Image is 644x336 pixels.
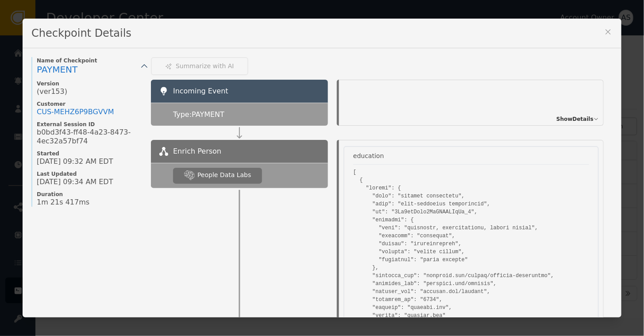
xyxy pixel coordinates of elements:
[37,64,142,76] a: PAYMENT
[37,157,113,166] span: [DATE] 09:32 AM EDT
[556,115,594,123] span: Show Details
[353,151,384,161] div: education
[37,170,142,178] span: Last Updated
[37,100,142,108] span: Customer
[37,57,142,64] span: Name of Checkpoint
[173,87,228,95] span: Incoming Event
[37,87,67,96] span: (ver 153 )
[37,191,142,198] span: Duration
[37,64,77,75] span: PAYMENT
[37,121,142,128] span: External Session ID
[37,178,113,186] span: [DATE] 09:34 AM EDT
[37,128,142,146] span: b0bd3f43-ff48-4a23-8473-4ec32a57bf74
[37,80,142,87] span: Version
[37,108,114,116] div: CUS- MEHZ6P9BGVVM
[37,198,89,207] span: 1m 21s 417ms
[173,109,224,120] span: Type: PAYMENT
[37,108,114,116] a: CUS-MEHZ6P9BGVVM
[173,146,221,157] span: Enrich Person
[197,170,251,180] div: People Data Labs
[23,19,621,48] div: Checkpoint Details
[37,150,142,157] span: Started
